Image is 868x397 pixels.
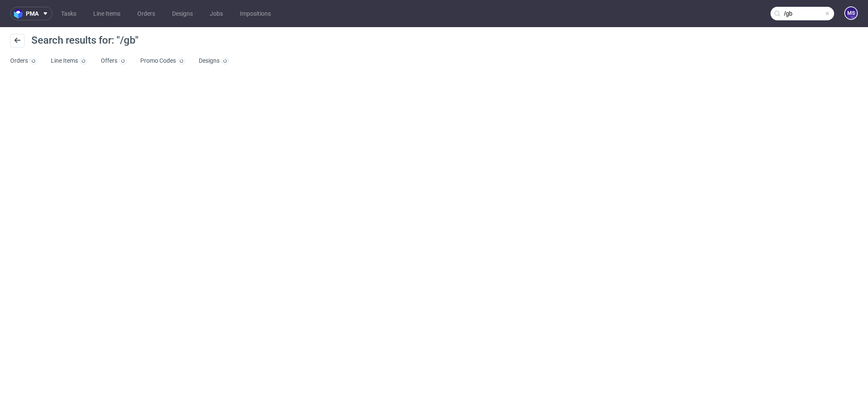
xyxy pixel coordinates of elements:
[199,54,229,68] a: Designs
[10,54,37,68] a: Orders
[14,9,26,19] img: logo
[51,54,87,68] a: Line Items
[101,54,127,68] a: Offers
[132,7,160,20] a: Orders
[167,7,198,20] a: Designs
[31,34,139,46] span: Search results for: "/gb"
[56,7,81,20] a: Tasks
[845,7,857,19] figcaption: MS
[205,7,228,20] a: Jobs
[140,54,185,68] a: Promo Codes
[88,7,125,20] a: Line Items
[235,7,276,20] a: Impositions
[26,11,39,17] span: pma
[10,7,53,20] button: pma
